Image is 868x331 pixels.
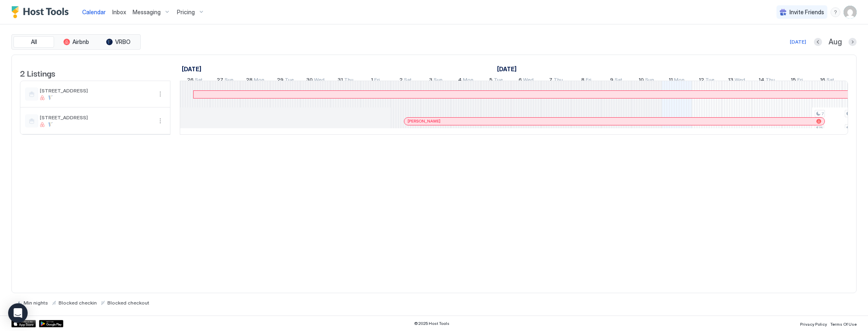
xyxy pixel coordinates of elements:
[726,75,747,87] a: August 13, 2025
[830,319,857,328] a: Terms Of Use
[844,6,857,19] div: User profile
[818,75,836,87] a: August 16, 2025
[275,75,296,87] a: July 29, 2025
[155,89,165,99] button: More options
[427,75,445,87] a: August 3, 2025
[133,9,161,16] span: Messaging
[39,320,63,327] a: Google Play Store
[830,322,857,327] span: Terms Of Use
[371,77,373,85] span: 1
[458,77,462,85] span: 4
[846,125,853,131] span: $75
[554,77,563,85] span: Thu
[155,89,165,99] div: menu
[404,77,412,85] span: Sat
[336,75,355,87] a: July 31, 2025
[610,77,613,85] span: 9
[791,77,796,85] span: 15
[757,75,777,87] a: August 14, 2025
[800,322,827,327] span: Privacy Policy
[831,7,840,17] div: menu
[608,75,624,87] a: August 9, 2025
[285,77,294,85] span: Tue
[487,75,505,87] a: August 5, 2025
[789,37,807,47] button: [DATE]
[547,75,565,87] a: August 7, 2025
[517,75,536,87] a: August 6, 2025
[463,77,473,85] span: Mon
[645,77,654,85] span: Sun
[40,88,152,94] span: [STREET_ADDRESS]
[489,77,493,85] span: 5
[13,36,54,48] button: All
[790,38,806,46] div: [DATE]
[789,9,824,16] span: Invite Friends
[397,75,414,87] a: August 2, 2025
[399,77,403,85] span: 2
[306,77,313,85] span: 30
[581,77,584,85] span: 8
[277,77,284,85] span: 29
[414,321,449,326] span: © 2025 Host Tools
[374,77,380,85] span: Fri
[728,77,733,85] span: 13
[800,319,827,328] a: Privacy Policy
[11,34,141,50] div: tab-group
[82,8,106,16] a: Calendar
[637,75,656,87] a: August 10, 2025
[314,77,325,85] span: Wed
[797,77,803,85] span: Fri
[523,77,534,85] span: Wed
[848,38,857,46] button: Next month
[56,36,96,48] button: Airbnb
[765,77,775,85] span: Thu
[494,77,503,85] span: Tue
[98,36,139,48] button: VRBO
[185,75,205,87] a: July 26, 2025
[667,75,687,87] a: August 11, 2025
[434,77,443,85] span: Sun
[180,63,203,75] a: July 26, 2025
[735,77,745,85] span: Wed
[254,77,264,85] span: Mon
[697,75,716,87] a: August 12, 2025
[217,77,223,85] span: 27
[82,9,106,15] span: Calendar
[338,77,343,85] span: 31
[408,118,441,124] span: [PERSON_NAME]
[195,77,203,85] span: Sat
[816,125,823,131] span: $75
[369,75,382,87] a: August 1, 2025
[115,38,131,46] span: VRBO
[820,77,825,85] span: 16
[72,38,89,46] span: Airbnb
[187,77,194,85] span: 26
[177,9,195,16] span: Pricing
[8,303,28,323] div: Open Intercom Messenger
[759,77,764,85] span: 14
[549,77,552,85] span: 7
[429,77,432,85] span: 3
[495,63,519,75] a: August 1, 2025
[586,77,591,85] span: Fri
[674,77,685,85] span: Mon
[344,77,353,85] span: Thu
[107,300,149,306] span: Blocked checkout
[847,75,867,87] a: August 17, 2025
[112,9,126,15] span: Inbox
[31,38,37,46] span: All
[669,77,673,85] span: 11
[24,300,48,306] span: Min nights
[822,111,824,116] span: 7
[20,67,55,79] span: 2 Listings
[705,77,714,85] span: Tue
[456,75,475,87] a: August 4, 2025
[829,37,842,47] span: Aug
[699,77,704,85] span: 12
[11,320,36,327] a: App Store
[615,77,622,85] span: Sat
[155,116,165,126] div: menu
[11,6,72,18] a: Host Tools Logo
